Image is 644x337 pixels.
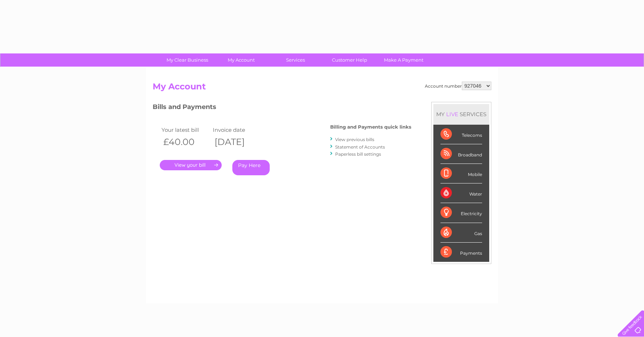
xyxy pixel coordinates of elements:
[160,125,211,135] td: Your latest bill
[440,223,482,243] div: Gas
[440,164,482,183] div: Mobile
[211,135,262,149] th: [DATE]
[232,160,270,175] a: Pay Here
[433,104,489,124] div: MY SERVICES
[440,183,482,203] div: Water
[266,53,325,67] a: Services
[425,82,491,90] div: Account number
[335,151,381,157] a: Paperless bill settings
[153,102,411,114] h3: Bills and Payments
[440,243,482,262] div: Payments
[445,111,460,118] div: LIVE
[212,53,271,67] a: My Account
[335,137,374,142] a: View previous bills
[160,135,211,149] th: £40.00
[440,125,482,144] div: Telecoms
[330,124,411,130] h4: Billing and Payments quick links
[320,53,379,67] a: Customer Help
[440,144,482,164] div: Broadband
[335,144,385,150] a: Statement of Accounts
[153,82,491,95] h2: My Account
[440,203,482,223] div: Electricity
[374,53,433,67] a: Make A Payment
[160,160,222,170] a: .
[158,53,217,67] a: My Clear Business
[211,125,262,135] td: Invoice date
